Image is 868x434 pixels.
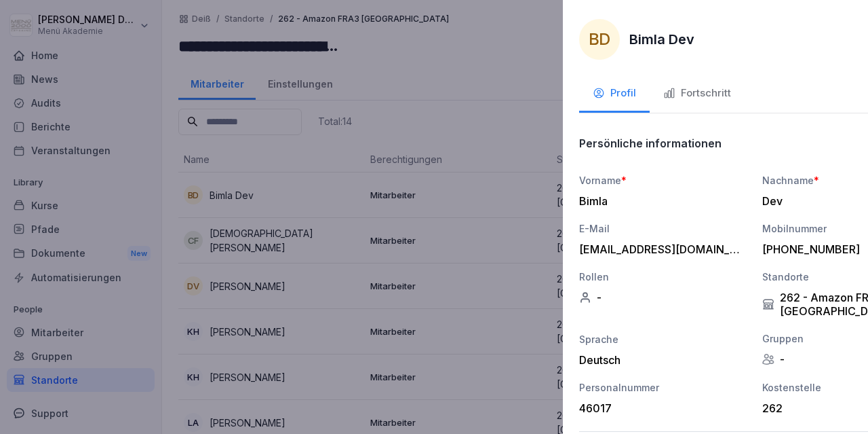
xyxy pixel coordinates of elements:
p: Persönliche informationen [579,137,722,150]
p: Bimla Dev [629,29,694,50]
div: BD [579,19,620,60]
div: Fortschritt [663,86,731,101]
div: Personalnummer [579,380,749,395]
div: Sprache [579,332,749,346]
button: Profil [579,76,650,113]
button: Fortschritt [650,76,745,113]
div: 46017 [579,401,742,415]
div: Profil [593,86,636,101]
div: Deutsch [579,353,749,367]
div: Vorname [579,173,749,187]
div: E-Mail [579,221,749,236]
div: Bimla [579,194,742,208]
div: - [579,291,749,304]
div: [EMAIL_ADDRESS][DOMAIN_NAME] [579,242,742,256]
div: Rollen [579,270,749,284]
